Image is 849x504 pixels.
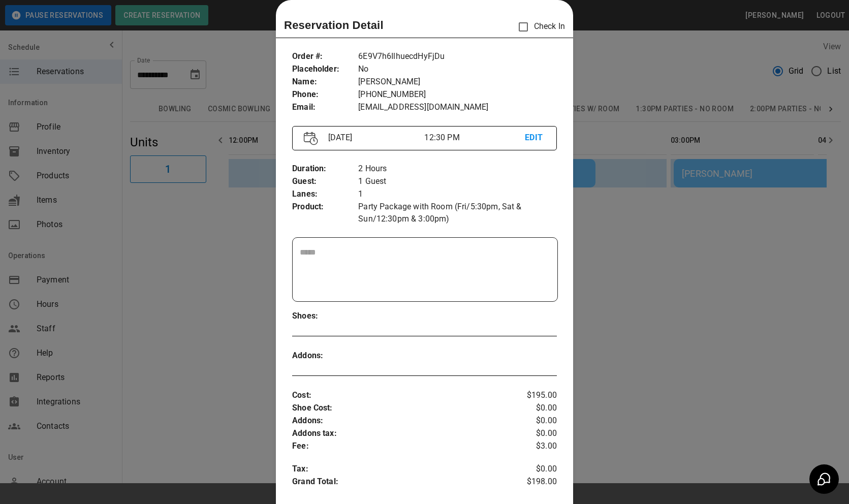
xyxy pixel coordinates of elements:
p: 2 Hours [358,163,557,175]
p: Addons : [292,350,358,362]
p: [EMAIL_ADDRESS][DOMAIN_NAME] [358,101,557,114]
p: 1 [358,188,557,201]
p: Check In [513,16,565,38]
p: Fee : [292,440,513,453]
img: Vector [304,132,318,145]
p: Reservation Detail [284,17,384,34]
p: Email : [292,101,358,114]
p: Phone : [292,88,358,101]
p: $198.00 [513,476,557,491]
p: Order # : [292,50,358,63]
p: Placeholder : [292,63,358,76]
p: Grand Total : [292,476,513,491]
p: Cost : [292,389,513,402]
p: Party Package with Room (Fri/5:30pm, Sat & Sun/12:30pm & 3:00pm) [358,201,557,225]
p: Lanes : [292,188,358,201]
p: $3.00 [513,440,557,453]
p: Shoe Cost : [292,402,513,415]
p: $0.00 [513,427,557,440]
p: [DATE] [324,132,425,144]
p: $0.00 [513,402,557,415]
p: EDIT [525,132,545,144]
p: Product : [292,201,358,213]
p: 6E9V7h6IlhuecdHyFjDu [358,50,557,63]
p: [PERSON_NAME] [358,76,557,88]
p: $0.00 [513,463,557,476]
p: [PHONE_NUMBER] [358,88,557,101]
p: $195.00 [513,389,557,402]
p: Duration : [292,163,358,175]
p: 1 Guest [358,175,557,188]
p: $0.00 [513,415,557,427]
p: 12:30 PM [424,132,525,144]
p: Shoes : [292,310,358,323]
p: Addons : [292,415,513,427]
p: No [358,63,557,76]
p: Tax : [292,463,513,476]
p: Name : [292,76,358,88]
p: Guest : [292,175,358,188]
p: Addons tax : [292,427,513,440]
